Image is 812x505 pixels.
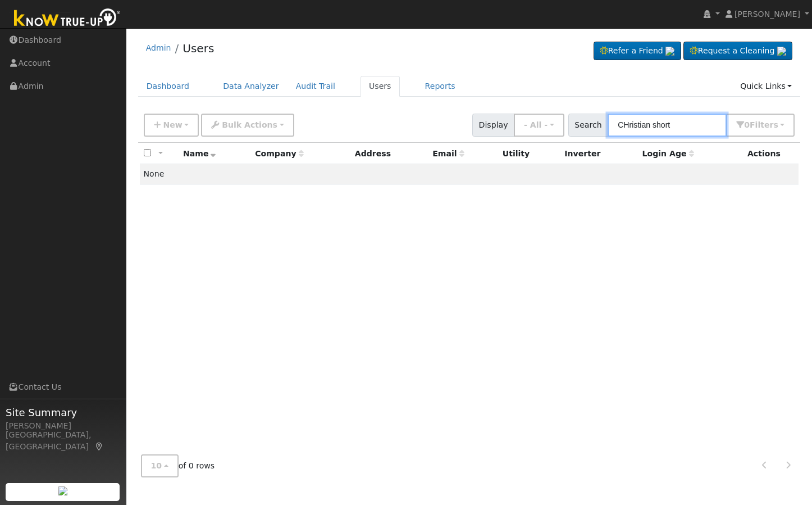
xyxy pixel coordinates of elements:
div: Actions [747,148,795,160]
img: retrieve [777,47,786,56]
span: [PERSON_NAME] [735,10,800,19]
img: retrieve [665,47,674,56]
a: Map [94,442,104,451]
a: Users [183,42,214,55]
span: of 0 rows [141,454,215,477]
img: retrieve [58,486,67,495]
span: Name [183,149,216,158]
a: Dashboard [138,76,198,97]
span: Bulk Actions [222,120,277,129]
span: Email [432,149,464,158]
a: Reports [417,76,464,97]
button: - All - [514,114,564,137]
span: Filter [750,120,778,129]
span: Company name [255,149,303,158]
span: Display [472,114,514,137]
a: Quick Links [732,76,800,97]
a: Admin [146,43,171,52]
div: Inverter [564,148,634,160]
div: Address [355,148,425,160]
a: Data Analyzer [215,76,288,97]
a: Refer a Friend [594,42,681,61]
img: Know True-Up [8,6,126,31]
td: None [140,164,799,184]
div: [GEOGRAPHIC_DATA], [GEOGRAPHIC_DATA] [6,429,120,453]
span: s [773,120,778,129]
button: Bulk Actions [201,114,294,137]
a: Users [361,76,400,97]
button: New [144,114,199,137]
a: Audit Trail [288,76,344,97]
a: Request a Cleaning [683,42,792,61]
div: [PERSON_NAME] [6,420,120,432]
div: Utility [503,148,557,160]
span: New [163,120,182,129]
button: 0Filters [726,114,795,137]
span: Search [568,114,608,137]
span: Days since last login [642,149,694,158]
span: 10 [151,461,162,470]
input: Search [608,114,727,137]
button: 10 [141,454,179,477]
span: Site Summary [6,405,120,420]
